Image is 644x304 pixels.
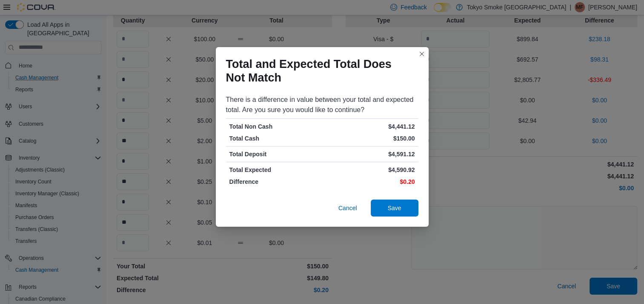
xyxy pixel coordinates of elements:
p: Difference [229,177,321,186]
p: Total Deposit [229,150,321,158]
div: There is a difference in value between your total and expected total. Are you sure you would like... [226,95,418,115]
p: Total Cash [229,134,321,143]
button: Closes this modal window [417,49,427,59]
p: $150.00 [324,134,415,143]
p: $0.20 [324,177,415,186]
span: Save [388,204,401,212]
p: $4,590.92 [324,166,415,174]
p: Total Expected [229,166,321,174]
p: $4,591.12 [324,150,415,158]
h1: Total and Expected Total Does Not Match [226,57,412,84]
button: Cancel [335,200,361,217]
button: Save [371,200,418,217]
span: Cancel [338,204,357,212]
p: Total Non Cash [229,122,321,131]
p: $4,441.12 [324,122,415,131]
